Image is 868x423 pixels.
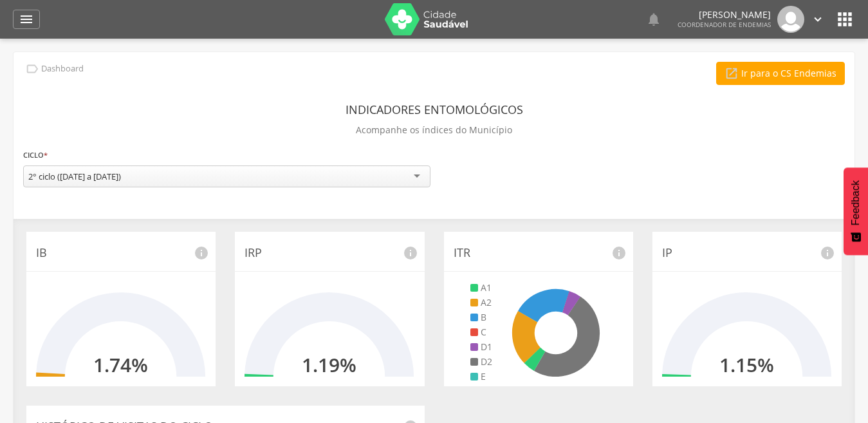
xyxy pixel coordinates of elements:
p: IP [662,245,832,261]
p: Acompanhe os índices do Município [356,121,512,139]
p: IRP [245,245,414,261]
a:  [646,6,661,33]
a:  [13,10,40,29]
li: A1 [470,281,492,294]
i:  [25,62,39,76]
p: [PERSON_NAME] [678,10,771,19]
p: IB [36,245,206,261]
h2: 1.19% [302,354,356,375]
header: Indicadores Entomológicos [346,98,523,121]
i:  [646,12,661,27]
li: E [470,370,492,383]
label: Ciclo [23,148,48,162]
a: Ir para o CS Endemias [716,62,845,85]
i: info [611,245,627,261]
div: 2° ciclo ([DATE] a [DATE]) [28,171,121,182]
i: info [403,245,418,261]
li: C [470,326,492,339]
span: Coordenador de Endemias [678,20,771,29]
i: info [194,245,209,261]
li: D1 [470,341,492,353]
a:  [811,6,825,33]
li: B [470,311,492,324]
li: D2 [470,355,492,368]
i:  [19,12,34,27]
span: Feedback [850,180,862,225]
h2: 1.15% [719,354,774,375]
button: Feedback - Mostrar pesquisa [844,167,868,255]
h2: 1.74% [93,354,148,375]
p: Dashboard [41,64,84,74]
i: info [820,245,835,261]
i:  [725,66,739,80]
i:  [811,12,825,26]
li: A2 [470,296,492,309]
i:  [835,9,855,30]
p: ITR [454,245,623,261]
